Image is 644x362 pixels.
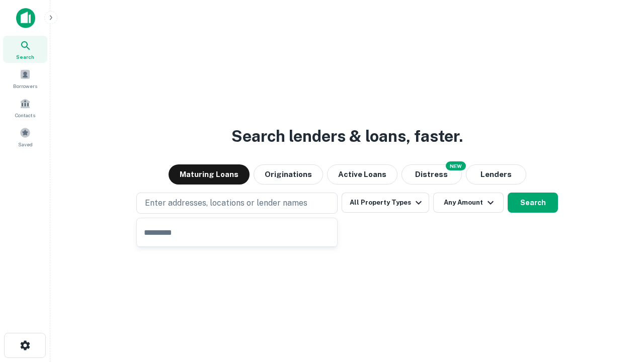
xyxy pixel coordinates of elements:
a: Saved [3,123,47,150]
a: Contacts [3,94,47,121]
img: capitalize-icon.png [16,8,35,28]
a: Search [3,36,47,63]
button: Originations [254,164,323,185]
span: Saved [18,140,33,148]
button: Search distressed loans with lien and other non-mortgage details. [401,164,462,185]
span: Borrowers [13,82,37,90]
button: Enter addresses, locations or lender names [136,193,338,214]
div: NEW [446,161,466,170]
button: Any Amount [433,193,504,213]
button: Active Loans [327,164,397,185]
iframe: Chat Widget [594,282,644,330]
button: Search [508,193,558,213]
p: Enter addresses, locations or lender names [145,197,307,209]
button: All Property Types [342,193,429,213]
h3: Search lenders & loans, faster. [231,124,463,148]
button: Maturing Loans [169,164,250,185]
button: Lenders [466,164,526,185]
span: Contacts [15,111,35,119]
span: Search [16,53,34,61]
a: Borrowers [3,65,47,92]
